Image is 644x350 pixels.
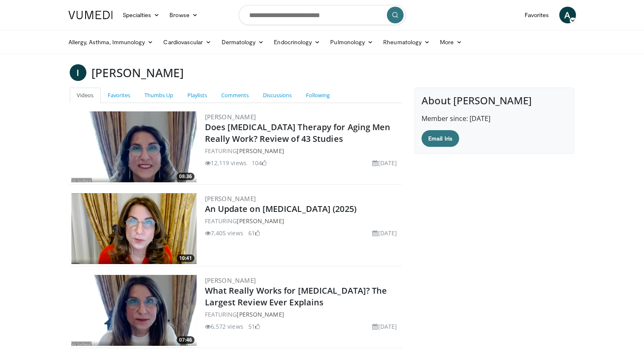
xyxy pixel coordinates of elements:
[71,111,197,182] img: 1fb63f24-3a49-41d9-af93-8ce49bfb7a73.png.300x170_q85_crop-smart_upscale.png
[372,322,397,331] li: [DATE]
[256,88,299,103] a: Discussions
[180,88,214,103] a: Playlists
[237,310,284,318] a: [PERSON_NAME]
[239,5,406,25] input: Search topics, interventions
[205,276,256,285] a: [PERSON_NAME]
[177,254,194,262] span: 10:41
[237,217,284,225] a: [PERSON_NAME]
[214,88,256,103] a: Comments
[91,64,184,81] h3: [PERSON_NAME]
[164,7,203,23] a: Browse
[177,173,194,180] span: 08:36
[71,193,197,264] a: 10:41
[205,203,356,214] a: An Update on [MEDICAL_DATA] (2025)
[372,229,397,237] li: [DATE]
[70,88,101,103] a: Videos
[118,7,165,23] a: Specialties
[325,34,378,50] a: Pulmonology
[68,11,113,19] img: VuMedi Logo
[71,193,197,264] img: 48af3e72-e66e-47da-b79f-f02e7cc46b9b.png.300x170_q85_crop-smart_upscale.png
[422,95,567,107] h4: About [PERSON_NAME]
[71,275,197,346] a: 07:46
[205,310,401,319] div: FEATURING
[248,322,260,331] li: 51
[205,159,247,167] li: 12,119 views
[422,130,459,147] a: Email Iris
[63,34,159,50] a: Allergy, Asthma, Immunology
[101,88,137,103] a: Favorites
[435,34,467,50] a: More
[71,111,197,182] a: 08:36
[520,7,554,23] a: Favorites
[205,322,243,331] li: 6,572 views
[205,217,401,225] div: FEATURING
[205,229,243,237] li: 7,405 views
[217,34,269,50] a: Dermatology
[205,194,256,203] a: [PERSON_NAME]
[71,275,197,346] img: 5c452bba-019a-4370-bc98-3590a856b714.png.300x170_q85_crop-smart_upscale.png
[205,285,387,308] a: What Really Works for [MEDICAL_DATA]? The Largest Review Ever Explains
[248,229,260,237] li: 61
[237,147,284,155] a: [PERSON_NAME]
[269,34,325,50] a: Endocrinology
[205,146,401,155] div: FEATURING
[559,7,576,23] a: A
[158,34,216,50] a: Cardiovascular
[252,159,267,167] li: 104
[299,88,337,103] a: Following
[177,336,194,344] span: 07:46
[378,34,435,50] a: Rheumatology
[422,113,567,123] p: Member since: [DATE]
[372,159,397,167] li: [DATE]
[137,88,180,103] a: Thumbs Up
[205,113,256,121] a: [PERSON_NAME]
[205,121,391,144] a: Does [MEDICAL_DATA] Therapy for Aging Men Really Work? Review of 43 Studies
[70,64,86,81] a: I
